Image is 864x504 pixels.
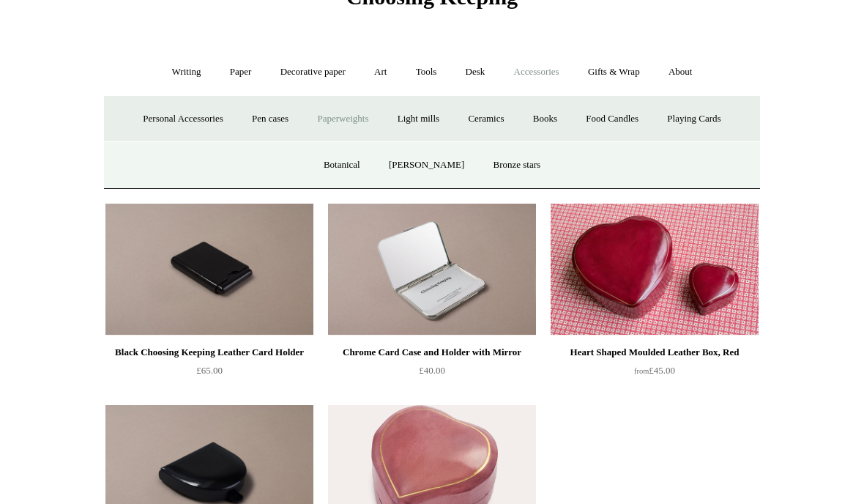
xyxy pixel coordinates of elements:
[239,100,302,139] a: Pen cases
[501,53,573,92] a: Accessories
[267,53,359,92] a: Decorative paper
[105,344,313,404] a: Black Choosing Keeping Leather Card Holder £65.00
[376,147,477,185] a: [PERSON_NAME]
[634,368,649,376] span: from
[455,100,517,139] a: Ceramics
[328,204,536,336] a: Chrome Card Case and Holder with Mirror Chrome Card Case and Holder with Mirror
[384,100,453,139] a: Light mills
[419,366,445,377] span: £40.00
[105,204,313,336] img: Black Choosing Keeping Leather Card Holder
[403,53,450,92] a: Tools
[196,366,223,377] span: £65.00
[634,366,675,377] span: £45.00
[217,53,265,92] a: Paper
[328,204,536,336] img: Chrome Card Case and Holder with Mirror
[573,100,652,139] a: Food Candles
[551,204,759,336] a: Heart Shaped Moulded Leather Box, Red Heart Shaped Moulded Leather Box, Red
[109,344,310,362] div: Black Choosing Keeping Leather Card Holder
[328,344,536,404] a: Chrome Card Case and Holder with Mirror £40.00
[554,344,755,362] div: Heart Shaped Moulded Leather Box, Red
[551,344,759,404] a: Heart Shaped Moulded Leather Box, Red from£45.00
[130,100,236,139] a: Personal Accessories
[575,53,653,92] a: Gifts & Wrap
[654,100,734,139] a: Playing Cards
[310,147,373,185] a: Botanical
[480,147,554,185] a: Bronze stars
[159,53,215,92] a: Writing
[655,53,706,92] a: About
[361,53,400,92] a: Art
[105,204,313,336] a: Black Choosing Keeping Leather Card Holder Black Choosing Keeping Leather Card Holder
[520,100,570,139] a: Books
[332,344,532,362] div: Chrome Card Case and Holder with Mirror
[453,53,499,92] a: Desk
[551,204,759,336] img: Heart Shaped Moulded Leather Box, Red
[304,100,381,139] a: Paperweights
